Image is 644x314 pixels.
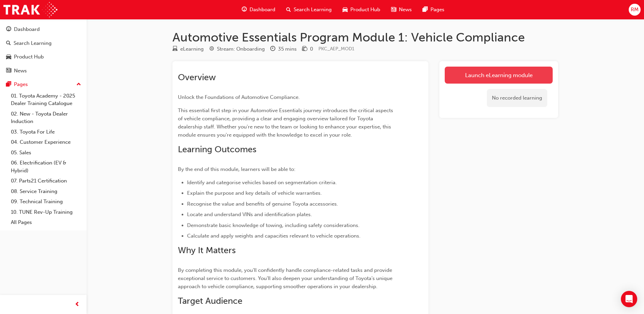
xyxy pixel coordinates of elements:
[6,68,11,74] span: news-icon
[278,45,297,53] div: 35 mins
[187,201,338,207] span: Recognise the value and benefits of genuine Toyota accessories.
[391,5,396,14] span: news-icon
[8,147,84,158] a: 05. Sales
[318,46,354,52] span: Learning resource code
[270,45,297,53] div: Duration
[310,45,313,53] div: 0
[3,51,84,63] a: Product Hub
[14,81,28,88] div: Pages
[250,6,275,14] span: Dashboard
[76,80,81,89] span: up-icon
[178,245,236,256] span: Why It Matters
[178,166,295,172] span: By the end of this module, learners will be able to:
[417,3,450,17] a: pages-iconPages
[180,45,204,53] div: eLearning
[294,6,332,14] span: Search Learning
[8,91,84,109] a: 01. Toyota Academy - 2025 Dealer Training Catalogue
[8,207,84,217] a: 10. TUNE Rev-Up Training
[209,45,265,53] div: Stream
[8,217,84,228] a: All Pages
[178,296,242,306] span: Target Audience
[399,6,412,14] span: News
[6,27,11,33] span: guage-icon
[178,144,256,155] span: Learning Outcomes
[8,196,84,207] a: 09. Technical Training
[629,4,641,16] button: RM
[8,186,84,197] a: 08. Service Training
[3,37,84,50] a: Search Learning
[8,158,84,176] a: 06. Electrification (EV & Hybrid)
[3,78,84,91] button: Pages
[14,25,40,33] div: Dashboard
[343,5,348,14] span: car-icon
[423,5,428,14] span: pages-icon
[286,5,291,14] span: search-icon
[75,300,80,309] span: prev-icon
[621,291,637,307] div: Open Intercom Messenger
[8,109,84,127] a: 02. New - Toyota Dealer Induction
[350,6,380,14] span: Product Hub
[3,22,84,78] button: DashboardSearch LearningProduct HubNews
[14,53,44,61] div: Product Hub
[631,6,639,14] span: RM
[302,46,307,52] span: money-icon
[3,2,57,17] img: Trak
[178,94,300,100] span: Unlock the Foundations of Automotive Compliance.
[8,137,84,147] a: 04. Customer Experience
[236,3,281,17] a: guage-iconDashboard
[3,65,84,77] a: News
[209,46,214,52] span: target-icon
[386,3,417,17] a: news-iconNews
[270,46,275,52] span: clock-icon
[3,23,84,36] a: Dashboard
[187,190,322,196] span: Explain the purpose and key details of vehicle warranties.
[14,39,52,47] div: Search Learning
[6,40,11,47] span: search-icon
[187,233,361,239] span: Calculate and apply weights and capacities relevant to vehicle operations.
[8,127,84,137] a: 03. Toyota For Life
[217,45,265,53] div: Stream: Onboarding
[187,211,312,217] span: Locate and understand VINs and identification plates.
[14,67,27,75] div: News
[337,3,386,17] a: car-iconProduct Hub
[242,5,247,14] span: guage-icon
[8,176,84,186] a: 07. Parts21 Certification
[281,3,337,17] a: search-iconSearch Learning
[6,82,11,88] span: pages-icon
[178,107,394,138] span: This essential first step in your Automotive Essentials journey introduces the critical aspects o...
[487,89,547,107] div: No recorded learning
[430,6,444,14] span: Pages
[178,267,394,290] span: By completing this module, you'll confidently handle compliance-related tasks and provide excepti...
[178,72,216,83] span: Overview
[6,54,11,60] span: car-icon
[187,179,337,186] span: Identify and categorise vehicles based on segmentation criteria.
[172,45,204,53] div: Type
[302,45,313,53] div: Price
[172,30,558,45] h1: Automotive Essentials Program Module 1: Vehicle Compliance
[172,46,178,52] span: learningResourceType_ELEARNING-icon
[187,222,360,228] span: Demonstrate basic knowledge of towing, including safety considerations.
[445,67,553,84] a: Launch eLearning module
